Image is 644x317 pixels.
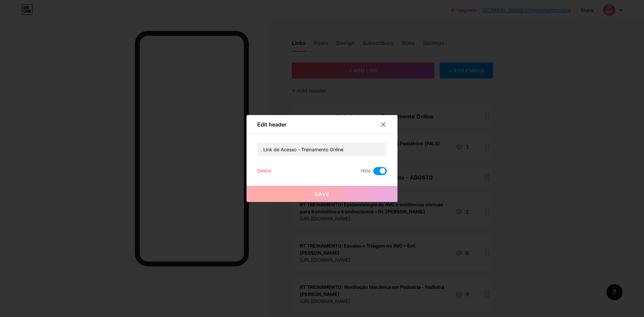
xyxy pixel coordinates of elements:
button: Save [247,186,397,202]
div: Delete [257,167,271,175]
span: Save [315,191,330,197]
input: Title [258,143,386,156]
span: Hide [361,167,371,175]
div: Edit header [257,120,286,128]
